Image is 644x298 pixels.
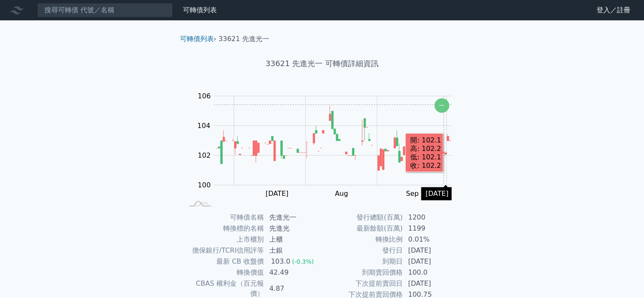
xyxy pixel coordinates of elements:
td: 發行日 [322,245,403,256]
tspan: 106 [198,92,211,100]
td: 可轉債名稱 [183,212,264,223]
h1: 33621 先進光一 可轉債詳細資訊 [173,58,471,70]
td: 轉換比例 [322,234,403,245]
td: 擔保銀行/TCRI信用評等 [183,245,264,256]
td: 先進光 [264,223,322,234]
tspan: [DATE] [265,189,288,198]
span: (-0.3%) [292,258,314,265]
td: 0.01% [403,234,461,245]
td: 發行總額(百萬) [322,212,403,223]
td: 1200 [403,212,461,223]
td: 到期賣回價格 [322,267,403,278]
tspan: Sep [406,189,419,198]
input: 搜尋可轉債 代號／名稱 [37,3,173,17]
td: [DATE] [403,245,461,256]
td: 轉換價值 [183,267,264,278]
td: 100.0 [403,267,461,278]
tspan: Aug [335,189,348,198]
a: 可轉債列表 [183,6,217,14]
td: 上市櫃別 [183,234,264,245]
td: 42.49 [264,267,322,278]
div: 103.0 [269,256,292,267]
a: 登入／註冊 [590,3,637,17]
g: Chart [193,92,464,198]
td: 下次提前賣回日 [322,278,403,289]
li: 33621 先進光一 [218,34,269,44]
tspan: 100 [198,181,211,189]
td: [DATE] [403,278,461,289]
td: 轉換標的名稱 [183,223,264,234]
td: 到期日 [322,256,403,267]
td: 先進光一 [264,212,322,223]
td: [DATE] [403,256,461,267]
td: 上櫃 [264,234,322,245]
td: 最新 CB 收盤價 [183,256,264,267]
td: 最新餘額(百萬) [322,223,403,234]
tspan: 102 [198,151,211,159]
td: 土銀 [264,245,322,256]
li: › [180,34,216,44]
a: 可轉債列表 [180,35,214,43]
tspan: 104 [197,122,210,130]
td: 1199 [403,223,461,234]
